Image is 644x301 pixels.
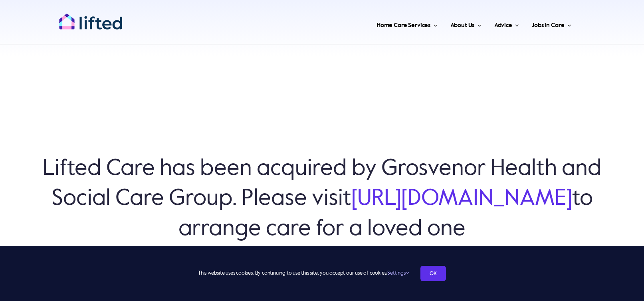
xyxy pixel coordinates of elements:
[148,12,574,36] nav: Main Menu
[40,154,604,244] h6: Lifted Care has been acquired by Grosvenor Health and Social Care Group. Please visit to arrange ...
[532,19,564,32] span: Jobs in Care
[494,19,512,32] span: Advice
[198,267,408,280] span: This website uses cookies. By continuing to use this site, you accept our use of cookies.
[376,19,430,32] span: Home Care Services
[450,19,475,32] span: About Us
[448,12,484,36] a: About Us
[351,188,572,210] a: [URL][DOMAIN_NAME]
[387,271,408,276] a: Settings
[59,13,123,21] a: lifted-logo
[374,12,440,36] a: Home Care Services
[420,266,446,281] a: OK
[492,12,521,36] a: Advice
[529,12,574,36] a: Jobs in Care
